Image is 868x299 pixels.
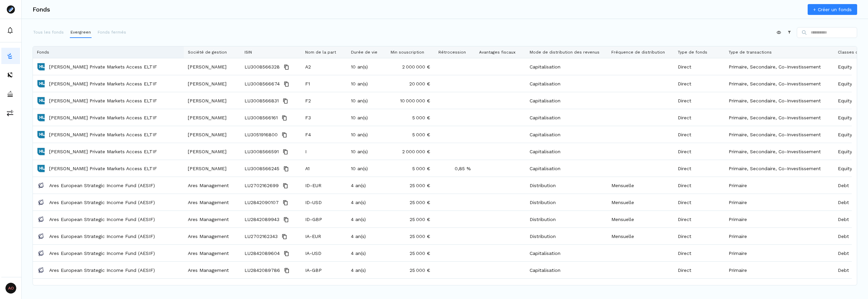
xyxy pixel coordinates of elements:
[244,109,278,126] span: LU3008566161
[49,97,157,104] a: [PERSON_NAME] Private Markets Access ELTIF
[725,160,834,177] div: Primaire, Secondaire, Co-Investissement
[7,91,14,97] img: asset-managers
[526,279,607,295] div: Distribution
[305,50,336,55] span: Nom de la part
[725,194,834,211] div: Primaire
[244,143,279,160] span: LU3008566591
[725,228,834,244] div: Primaire
[725,143,834,160] div: Primaire, Secondaire, Co-Investissement
[526,126,607,143] div: Capitalisation
[301,279,347,295] div: AD-EUR
[530,50,599,55] span: Mode de distribution des revenus
[33,6,50,13] h3: Fonds
[184,262,240,278] div: Ares Management
[281,148,290,156] button: Copy
[184,211,240,227] div: Ares Management
[347,143,387,160] div: 10 an(s)
[301,75,347,92] div: F1
[281,182,290,190] button: Copy
[37,63,45,71] img: Hamilton Lane Private Markets Access ELTIF
[244,228,278,245] span: LU2702162343
[70,27,92,38] button: Evergreen
[674,194,725,211] div: Direct
[282,250,291,258] button: Copy
[37,232,45,240] img: Ares European Strategic Income Fund (AESIF)
[387,143,434,160] div: 2 000 000 €
[37,164,45,173] img: Hamilton Lane Private Markets Access ELTIF
[434,160,475,177] div: 0,85 %
[244,194,279,211] span: LU2842090107
[244,93,279,109] span: LU3008566831
[674,245,725,261] div: Direct
[244,211,279,228] span: LU2842089943
[725,75,834,92] div: Primaire, Secondaire, Co-Investissement
[49,165,157,172] a: [PERSON_NAME] Private Markets Access ELTIF
[184,75,240,92] div: [PERSON_NAME]
[33,27,64,38] button: Tous les fonds
[387,92,434,109] div: 10 000 000 €
[347,228,387,244] div: 4 an(s)
[37,249,45,257] img: Ares European Strategic Income Fund (AESIF)
[674,279,725,295] div: Direct
[33,29,64,35] p: Tous les fonds
[607,228,674,244] div: Mensuelle
[674,160,725,177] div: Direct
[347,245,387,261] div: 4 an(s)
[244,50,252,55] span: ISIN
[184,228,240,244] div: Ares Management
[283,266,291,275] button: Copy
[282,63,291,71] button: Copy
[725,279,834,295] div: Primaire
[184,279,240,295] div: Ares Management
[184,194,240,211] div: Ares Management
[347,177,387,194] div: 4 an(s)
[184,58,240,75] div: [PERSON_NAME]
[49,250,155,257] a: Ares European Strategic Income Fund (AESIF)
[49,131,157,138] a: [PERSON_NAME] Private Markets Access ELTIF
[49,148,157,155] a: [PERSON_NAME] Private Markets Access ELTIF
[674,109,725,126] div: Direct
[674,262,725,278] div: Direct
[611,50,665,55] span: Fréquence de distribution
[184,245,240,261] div: Ares Management
[725,211,834,227] div: Primaire
[188,50,227,55] span: Société de gestion
[607,194,674,211] div: Mensuelle
[5,283,16,294] span: AO
[49,80,157,87] a: [PERSON_NAME] Private Markets Access ELTIF
[49,233,155,240] p: Ares European Strategic Income Fund (AESIF)
[347,262,387,278] div: 4 an(s)
[301,262,347,278] div: IA-GBP
[7,109,14,116] img: commissions
[607,279,674,295] div: Mensuelle
[37,131,45,139] img: Hamilton Lane Private Markets Access ELTIF
[526,177,607,194] div: Distribution
[526,58,607,75] div: Capitalisation
[282,216,290,224] button: Copy
[1,86,20,102] a: asset-managers
[607,177,674,194] div: Mensuelle
[526,109,607,126] div: Capitalisation
[281,199,290,207] button: Copy
[244,126,278,143] span: LU3051916800
[347,126,387,143] div: 10 an(s)
[49,267,155,274] p: Ares European Strategic Income Fund (AESIF)
[49,216,155,223] a: Ares European Strategic Income Fund (AESIF)
[526,160,607,177] div: Capitalisation
[674,75,725,92] div: Direct
[1,67,20,83] a: distributors
[526,143,607,160] div: Capitalisation
[37,80,45,88] img: Hamilton Lane Private Markets Access ELTIF
[387,126,434,143] div: 5 000 €
[37,97,45,105] img: Hamilton Lane Private Markets Access ELTIF
[184,109,240,126] div: [PERSON_NAME]
[301,211,347,227] div: ID-GBP
[49,63,157,70] a: [PERSON_NAME] Private Markets Access ELTIF
[49,114,157,121] p: [PERSON_NAME] Private Markets Access ELTIF
[387,228,434,244] div: 25 000 €
[347,211,387,227] div: 4 an(s)
[280,131,289,139] button: Copy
